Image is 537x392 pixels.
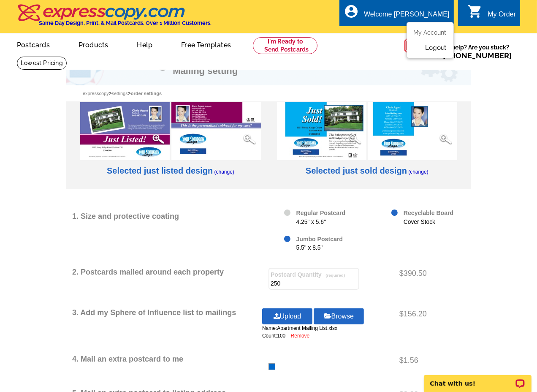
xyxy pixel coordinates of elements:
span: Call [429,51,512,60]
span: 100 [277,333,285,339]
a: Settings [112,91,128,96]
h2: Selected just listed design [107,166,213,176]
i: account_circle [344,4,359,19]
span: Apartment Mailing List.xlsx [277,325,337,331]
input: Quantity of postcards, minimum of 25 [271,279,357,288]
a: Free Templates [168,34,244,54]
img: magnify-glass.png [152,133,165,145]
h2: 1. Size and protective coating [72,212,268,221]
img: Pulse11_JF_JS_sample.jpg [277,102,366,160]
span: Cover Stock [404,219,435,225]
span: Remove [287,333,310,339]
a: Browse [314,308,364,324]
img: magnify-glass.png [243,133,256,145]
span: 4.25" x 5.6" [296,219,326,225]
div: Name: Count: [262,324,406,340]
span: Regular Postcard [296,210,346,216]
h2: Selected just sold design [306,166,407,176]
a: shopping_cart My Order [467,9,516,20]
i: shopping_cart [467,4,483,19]
label: Postcard Quantity [271,270,357,279]
span: 5.5" x 8.5" [296,245,323,251]
div: My Order [488,11,516,22]
div: $390.50 [399,268,465,279]
img: magnify-glass.png [349,133,361,145]
img: help [404,33,429,57]
span: Jumbo Postcard [296,236,343,242]
img: magnify-glass.png [439,133,452,145]
img: Pulse62_JF_JL_sample.jpg [80,102,170,160]
a: (change) [408,169,428,175]
a: (change) [214,169,234,175]
iframe: LiveChat chat widget [418,365,537,392]
a: [PHONE_NUMBER] [443,51,512,60]
span: (required) [322,273,345,278]
div: $1.56 [399,355,465,366]
div: Welcome [PERSON_NAME] [364,11,449,22]
span: Need help? Are you stuck? [429,43,516,60]
a: Postcards [3,34,63,54]
a: Same Day Design, Print, & Mail Postcards. Over 1 Million Customers. [17,10,212,26]
a: Expresscopy [83,91,109,96]
a: Upload [262,308,312,324]
h1: Mailing setting [173,66,238,75]
h2: 4. Mail an extra postcard to me [72,355,268,364]
span: Order settings [131,91,162,96]
a: Logout [425,44,447,52]
h4: Same Day Design, Print, & Mail Postcards. Over 1 Million Customers. [39,20,212,26]
img: Pulse62_JB_sample.jpg [171,102,261,160]
div: $156.20 [399,308,465,320]
h2: 2. Postcards mailed around each property [72,268,268,277]
span: Recyclable Board [404,210,453,216]
a: Help [123,34,166,54]
img: Pulse11_JB_sample.jpg [368,102,457,160]
a: My Account [414,29,447,36]
div: > > [66,85,471,101]
h2: 3. Add my Sphere of Influence list to mailings [72,308,268,318]
a: Products [65,34,122,54]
